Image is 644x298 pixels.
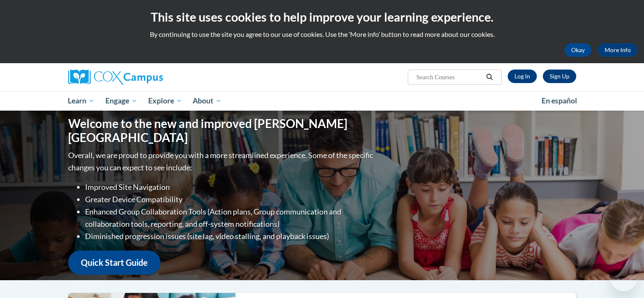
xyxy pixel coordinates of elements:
[508,70,537,83] a: Log In
[100,91,143,111] a: Engage
[542,96,577,105] span: En español
[85,181,375,193] li: Improved Site Navigation
[536,92,583,110] a: En español
[105,96,137,106] span: Engage
[564,43,591,57] button: Okay
[68,149,375,174] p: Overall, we are proud to provide you with a more streamlined experience. Some of the specific cha...
[68,70,163,85] img: Cox Campus
[415,72,483,82] input: Search Courses
[187,91,227,111] a: About
[598,43,638,57] a: More Info
[68,96,94,106] span: Learn
[63,91,100,111] a: Learn
[68,117,375,145] h1: Welcome to the new and improved [PERSON_NAME][GEOGRAPHIC_DATA]
[6,8,638,25] h2: This site uses cookies to help improve your learning experience.
[143,91,188,111] a: Explore
[543,70,576,83] a: Register
[68,70,229,85] a: Cox Campus
[55,91,589,111] div: Main menu
[483,72,496,82] button: Search
[85,193,375,206] li: Greater Device Compatibility
[148,96,182,106] span: Explore
[6,30,638,39] p: By continuing to use the site you agree to our use of cookies. Use the ‘More info’ button to read...
[68,251,160,275] a: Quick Start Guide
[610,264,637,291] iframe: Button to launch messaging window
[85,206,375,230] li: Enhanced Group Collaboration Tools (Action plans, Group communication and collaboration tools, re...
[85,230,375,242] li: Diminished progression issues (site lag, video stalling, and playback issues)
[193,96,221,106] span: About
